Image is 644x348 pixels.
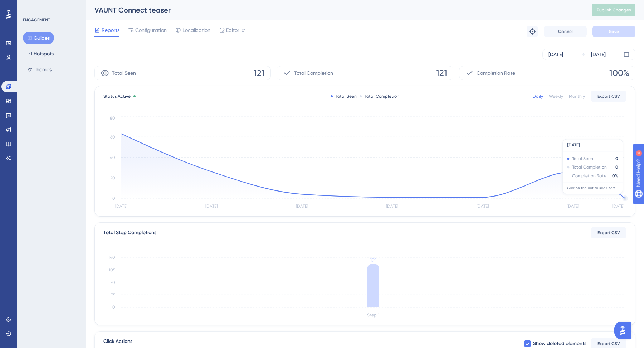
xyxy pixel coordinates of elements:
[109,267,115,272] tspan: 105
[103,93,131,99] span: Status:
[612,204,624,209] tspan: [DATE]
[533,93,543,99] div: Daily
[23,32,54,44] button: Guides
[108,255,115,260] tspan: 140
[597,341,620,347] span: Export CSV
[367,313,379,318] tspan: Step 1
[331,93,357,99] div: Total Seen
[226,26,239,34] span: Editor
[135,26,167,34] span: Configuration
[23,17,50,23] div: ENGAGEMENT
[296,204,308,209] tspan: [DATE]
[102,26,119,34] span: Reports
[23,63,56,76] button: Themes
[103,228,156,237] div: Total Step Completions
[569,93,585,99] div: Monthly
[94,5,575,15] div: VAUNT Connect teaser
[533,339,586,348] span: Show deleted elements
[609,29,619,34] span: Save
[110,135,115,140] tspan: 60
[23,47,58,60] button: Hotspots
[50,4,52,9] div: 4
[111,293,115,298] tspan: 35
[592,4,635,16] button: Publish Changes
[370,257,376,264] tspan: 121
[614,320,635,341] iframe: UserGuiding AI Assistant Launcher
[360,93,399,99] div: Total Completion
[254,67,265,79] span: 121
[592,26,635,37] button: Save
[294,69,333,77] span: Total Completion
[112,69,136,77] span: Total Seen
[386,204,398,209] tspan: [DATE]
[597,7,631,13] span: Publish Changes
[110,155,115,160] tspan: 40
[182,26,210,34] span: Localization
[609,67,629,79] span: 100%
[548,50,563,59] div: [DATE]
[558,29,573,34] span: Cancel
[112,196,115,201] tspan: 0
[591,50,606,59] div: [DATE]
[477,69,515,77] span: Completion Rate
[436,67,447,79] span: 121
[544,26,587,37] button: Cancel
[17,2,45,10] span: Need Help?
[567,204,579,209] tspan: [DATE]
[118,94,131,99] span: Active
[597,230,620,236] span: Export CSV
[591,91,626,102] button: Export CSV
[597,93,620,99] span: Export CSV
[591,227,626,238] button: Export CSV
[110,175,115,180] tspan: 20
[477,204,489,209] tspan: [DATE]
[110,116,115,121] tspan: 80
[112,305,115,310] tspan: 0
[549,93,563,99] div: Weekly
[205,204,218,209] tspan: [DATE]
[115,204,127,209] tspan: [DATE]
[110,280,115,285] tspan: 70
